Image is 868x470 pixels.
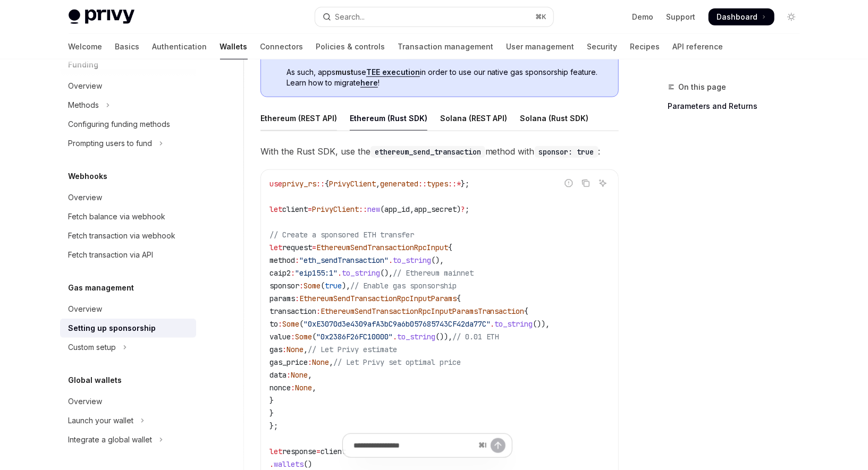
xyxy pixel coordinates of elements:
span: } [269,396,274,405]
span: = [312,243,316,252]
div: Search... [335,11,365,23]
span: ( [312,332,316,341]
span: ( [321,281,325,290]
div: Solana (Rust SDK) [520,106,589,131]
span: None [312,357,329,367]
span: :: [418,179,427,189]
span: PrivyClient [329,179,376,189]
div: Overview [69,395,103,408]
span: EthereumSendTransactionRpcInputParamsTransaction [321,306,525,316]
div: Integrate a global wallet [69,433,153,446]
span: // 0.01 ETH [452,332,499,341]
a: Demo [633,12,654,22]
span: Dashboard [717,12,758,22]
img: light logo [69,10,134,24]
span: On this page [679,81,727,93]
span: Some [282,319,299,329]
span: Some [295,332,312,341]
span: : [282,345,286,354]
span: : [308,357,312,367]
span: { [325,179,329,189]
span: . [389,255,393,265]
span: // Ethereum mainnet [393,268,474,278]
span: // Create a sponsored ETH transfer [269,230,414,240]
span: } [269,408,274,418]
span: :: [359,204,367,214]
button: Toggle Methods section [60,96,196,115]
span: let [269,243,282,252]
span: value [269,332,291,341]
span: : [291,332,295,341]
span: : [316,306,321,316]
span: new [367,204,380,214]
span: :: [316,179,325,189]
span: method [269,255,295,265]
a: Parameters and Returns [668,98,808,115]
a: Wallets [220,34,248,59]
a: Overview [60,188,196,207]
button: Toggle Integrate a global wallet section [60,430,196,449]
span: to [269,319,278,329]
span: ) [457,204,461,214]
span: to_string [393,255,431,265]
span: With the Rust SDK, use the method with : [260,144,619,159]
span: ), [342,281,350,290]
span: generated [380,179,418,189]
button: Open search [315,7,553,27]
button: Send message [491,438,505,452]
span: "eip155:1" [295,268,338,278]
span: . [338,268,342,278]
input: Ask a question... [353,433,474,457]
a: Connectors [260,34,304,59]
span: ; [465,204,469,214]
button: Toggle Launch your wallet section [60,411,196,430]
span: to_string [397,332,435,341]
span: // Let Privy estimate [308,345,397,354]
button: Report incorrect code [562,176,576,190]
span: : [291,383,295,392]
div: Launch your wallet [69,414,134,427]
div: Overview [69,191,103,204]
span: sponsor [269,281,299,290]
div: Fetch transaction via API [69,249,154,261]
span: ⌘ K [536,13,547,21]
span: = [308,204,312,214]
div: Ethereum (REST API) [260,106,337,131]
strong: must [335,67,353,76]
a: Overview [60,392,196,411]
span: transaction [269,306,316,316]
div: Ethereum (Rust SDK) [350,106,427,131]
span: , [308,370,312,380]
a: Support [667,12,696,22]
span: ? [461,204,465,214]
h5: Gas management [69,281,134,294]
a: Fetch transaction via webhook [60,226,196,245]
span: None [286,345,304,354]
span: , [410,204,414,214]
span: (), [431,255,444,265]
span: . [393,332,397,341]
span: Some [304,281,321,290]
span: }; [269,421,278,431]
div: Overview [69,80,103,92]
span: , [304,345,308,354]
span: request [282,243,312,252]
a: Recipes [630,34,660,59]
a: Configuring funding methods [60,115,196,134]
span: : [299,281,304,290]
span: ( [299,319,304,329]
span: caip2 [269,268,291,278]
span: { [457,294,461,303]
span: , [312,383,316,392]
span: : [291,268,295,278]
span: , [329,357,333,367]
a: API reference [673,34,723,59]
span: use [269,179,282,189]
div: Overview [69,303,103,315]
span: (), [380,268,393,278]
span: "0x2386F26FC10000" [316,332,393,341]
span: : [295,294,299,303]
div: Methods [69,99,99,112]
span: : [286,370,291,380]
a: Fetch balance via webhook [60,207,196,226]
